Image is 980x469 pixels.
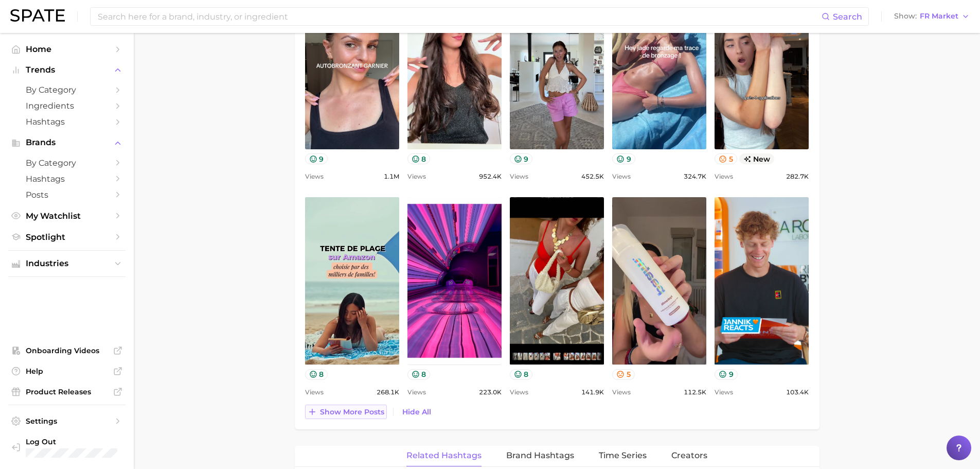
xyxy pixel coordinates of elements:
[671,451,707,460] span: Creators
[8,171,126,187] a: Hashtags
[26,190,108,200] span: Posts
[510,386,528,398] span: Views
[305,369,328,380] button: 8
[26,387,108,396] span: Product Releases
[407,170,426,183] span: Views
[786,170,809,183] span: 282.7k
[920,13,958,19] span: FR Market
[407,153,431,164] button: 8
[8,363,126,379] a: Help
[26,44,108,54] span: Home
[612,369,635,380] button: 5
[26,65,108,75] span: Trends
[26,158,108,168] span: by Category
[305,386,324,398] span: Views
[305,405,387,419] button: Show more posts
[26,101,108,111] span: Ingredients
[305,153,328,164] button: 9
[26,211,108,221] span: My Watchlist
[8,229,126,245] a: Spotlight
[612,153,635,164] button: 9
[305,170,324,183] span: Views
[715,170,733,183] span: Views
[8,343,126,358] a: Onboarding Videos
[8,208,126,224] a: My Watchlist
[320,408,384,416] span: Show more posts
[612,386,631,398] span: Views
[715,369,738,380] button: 9
[684,170,706,183] span: 324.7k
[510,170,528,183] span: Views
[8,41,126,57] a: Home
[739,153,775,164] span: new
[8,413,126,429] a: Settings
[479,170,502,183] span: 952.4k
[8,155,126,171] a: by Category
[8,187,126,203] a: Posts
[8,114,126,130] a: Hashtags
[8,62,126,78] button: Trends
[26,416,108,426] span: Settings
[581,170,604,183] span: 452.5k
[8,98,126,114] a: Ingredients
[479,386,502,398] span: 223.0k
[612,170,631,183] span: Views
[26,437,123,446] span: Log Out
[581,386,604,398] span: 141.9k
[384,170,399,183] span: 1.1m
[8,82,126,98] a: by Category
[510,153,533,164] button: 9
[26,232,108,242] span: Spotlight
[26,117,108,127] span: Hashtags
[97,8,822,25] input: Search here for a brand, industry, or ingredient
[833,12,862,22] span: Search
[26,85,108,95] span: by Category
[715,153,737,164] button: 5
[402,408,431,416] span: Hide All
[26,259,108,268] span: Industries
[26,174,108,184] span: Hashtags
[26,138,108,147] span: Brands
[892,10,972,23] button: ShowFR Market
[10,9,65,22] img: SPATE
[599,451,647,460] span: Time Series
[8,384,126,399] a: Product Releases
[8,434,126,461] a: Log out. Currently logged in with e-mail yemin@goodai-global.com.
[407,369,431,380] button: 8
[406,451,482,460] span: Related Hashtags
[377,386,399,398] span: 268.1k
[26,367,108,376] span: Help
[407,386,426,398] span: Views
[510,369,533,380] button: 8
[786,386,809,398] span: 103.4k
[894,13,917,19] span: Show
[684,386,706,398] span: 112.5k
[715,386,733,398] span: Views
[8,256,126,271] button: Industries
[400,405,434,419] button: Hide All
[26,346,108,355] span: Onboarding Videos
[506,451,574,460] span: Brand Hashtags
[8,135,126,150] button: Brands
